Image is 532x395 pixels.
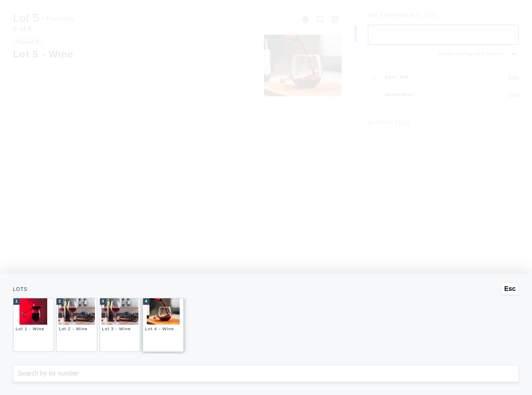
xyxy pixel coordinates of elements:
div: Lot 2 - Wine [59,327,88,331]
div: Lot 3 - Wine [102,327,131,331]
button: Esc [501,282,519,295]
div: 3 [100,298,106,305]
div: 2 [56,298,63,305]
div: Lot 4 - Wine [145,327,174,331]
input: Search by lot number [13,365,519,382]
div: 1 [13,298,20,305]
span: Esc [504,285,516,292]
div: 4 [143,298,150,305]
div: Lot 1 - Wine [16,327,44,331]
div: Lots [13,287,519,292]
